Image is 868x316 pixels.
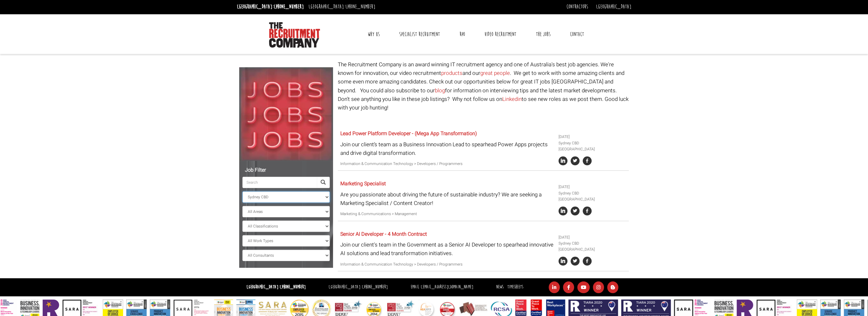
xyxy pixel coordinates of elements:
img: The Recruitment Company [269,22,320,48]
a: [EMAIL_ADDRESS][DOMAIN_NAME] [421,284,473,290]
a: Linkedin [502,95,522,103]
li: [DATE] [559,134,627,140]
img: Jobs, Jobs, Jobs [239,67,333,161]
a: [PHONE_NUMBER] [345,3,375,10]
p: Join our client’s team as a Business Innovation Lead to spearhead Power Apps projects and drive d... [340,140,554,157]
a: Video Recruitment [480,26,521,42]
input: Search [242,177,317,188]
li: Email: [409,283,475,292]
a: blog [435,87,445,95]
a: Specialist Recruitment [394,26,445,42]
p: Information & Communication Technology > Developers / Programmers [340,161,554,167]
li: [GEOGRAPHIC_DATA]: [307,2,377,12]
p: Join our client's team in the Government as a Senior AI Developer to spearhead innovative AI solu... [340,240,554,258]
li: Sydney CBD [GEOGRAPHIC_DATA] [559,140,627,152]
li: [GEOGRAPHIC_DATA]: [235,2,305,12]
p: The Recruitment Company is an award winning IT recruitment agency and one of Australia's best job... [338,60,629,112]
li: [DATE] [559,184,627,190]
a: RPO [455,26,470,42]
a: products [441,69,462,77]
a: Senior AI Developer - 4 Month Contract [340,230,427,238]
a: [PHONE_NUMBER] [280,284,306,290]
h5: Job Filter [242,168,330,173]
p: Marketing & Communications > Management [340,211,554,217]
a: Marketing Specialist [340,180,386,188]
a: Timesheets [507,284,523,290]
a: Contractors [566,3,588,10]
a: [GEOGRAPHIC_DATA] [596,3,631,10]
a: [PHONE_NUMBER] [362,284,388,290]
a: The Jobs [531,26,555,42]
li: [DATE] [559,234,627,240]
a: Contact [565,26,589,42]
strong: [GEOGRAPHIC_DATA]: [247,284,306,290]
p: Are you passionate about driving the future of sustainable industry? We are seeking a Marketing S... [340,190,554,207]
li: Sydney CBD [GEOGRAPHIC_DATA] [559,240,627,253]
a: Lead Power Platform Developer - (Mega App Transformation) [340,130,477,137]
a: great people [480,69,510,77]
a: News [496,284,503,290]
p: Information & Communication Technology > Developers / Programmers [340,261,554,267]
li: Sydney CBD [GEOGRAPHIC_DATA] [559,190,627,202]
a: [PHONE_NUMBER] [274,3,304,10]
a: Why Us [363,26,385,42]
li: [GEOGRAPHIC_DATA]: [327,283,389,292]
